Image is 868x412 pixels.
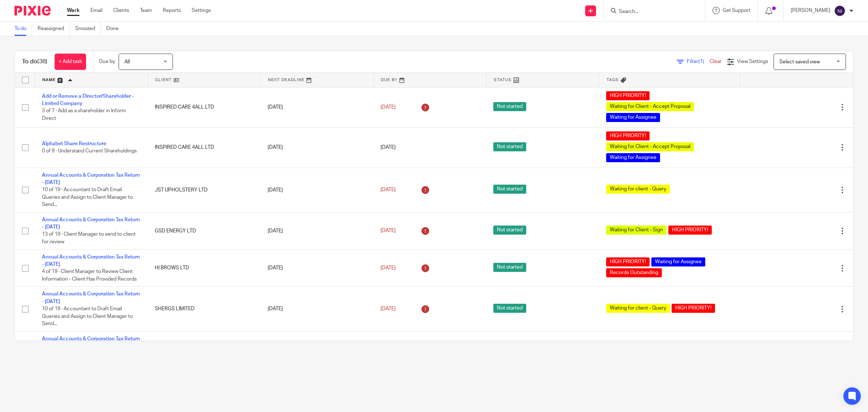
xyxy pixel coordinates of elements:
[42,94,134,106] a: Add or Remove a Director/Shareholder - Limited Company
[148,287,260,331] td: SHERGS LIMITED
[42,255,140,267] a: Annual Accounts & Corporation Tax Return - [DATE]
[687,59,710,64] span: Filter
[113,7,129,14] a: Clients
[148,212,260,249] td: GSD ENERGY LTD
[67,7,80,14] a: Work
[606,257,650,266] span: HIGH PRIORITY!
[606,268,662,277] span: Records Outstanding
[148,168,260,212] td: JST UPHOLSTERY LTD
[260,212,373,249] td: [DATE]
[380,187,396,192] span: [DATE]
[380,306,396,311] span: [DATE]
[607,78,619,82] span: Tags
[618,9,683,15] input: Search
[723,8,750,13] span: Get Support
[668,226,712,235] span: HIGH PRIORITY!
[42,336,140,349] a: Annual Accounts & Corporation Tax Return - [DATE]
[192,7,211,14] a: Settings
[779,59,820,64] span: Select saved view
[22,58,47,66] h1: To do
[99,58,115,65] p: Due by
[55,54,86,70] a: + Add task
[148,249,260,287] td: HI BROWS LTD
[37,59,47,64] span: (38)
[606,185,670,194] span: Waiting for client - Query
[140,7,152,14] a: Team
[14,22,32,36] a: To do
[698,59,704,64] span: (1)
[148,127,260,168] td: INSPIRED CARE 4ALL LTD
[651,257,705,266] span: Waiting for Assignee
[260,249,373,287] td: [DATE]
[260,331,373,361] td: [DATE]
[106,22,124,36] a: Done
[493,185,526,194] span: Not started
[42,291,140,304] a: Annual Accounts & Corporation Tax Return - [DATE]
[260,287,373,331] td: [DATE]
[737,59,768,64] span: View Settings
[42,187,133,207] span: 10 of 19 · Accountant to Draft Email Queries and Assign to Client Manager to Send...
[42,149,137,154] span: 0 of 9 · Understand Current Shareholdings
[260,168,373,212] td: [DATE]
[42,141,106,146] a: Alphabet Share Restructure
[493,142,526,151] span: Not started
[606,153,660,162] span: Waiting for Assignee
[606,142,694,151] span: Waiting for Client - Accept Proposal
[14,6,51,16] img: Pixie
[493,304,526,313] span: Not started
[606,102,694,111] span: Waiting for Client - Accept Proposal
[124,59,130,64] span: All
[163,7,181,14] a: Reports
[380,145,396,150] span: [DATE]
[75,22,101,36] a: Snoozed
[493,102,526,111] span: Not started
[42,109,126,121] span: 3 of 7 · Add as a shareholder in Inform Direct
[493,226,526,235] span: Not started
[148,87,260,127] td: INSPIRED CARE 4ALL LTD
[260,127,373,168] td: [DATE]
[672,304,715,313] span: HIGH PRIORITY!
[493,263,526,272] span: Not started
[606,113,660,122] span: Waiting for Assignee
[380,228,396,234] span: [DATE]
[42,232,136,245] span: 13 of 19 · Client Manager to send to client for review
[380,105,396,110] span: [DATE]
[606,226,667,235] span: Waiting for Client - Sign
[42,306,133,326] span: 10 of 19 · Accountant to Draft Email Queries and Assign to Client Manager to Send...
[834,5,846,17] img: svg%3E
[148,331,260,361] td: HI-CAPA HUB LTD
[42,173,140,185] a: Annual Accounts & Corporation Tax Return - [DATE]
[42,217,140,230] a: Annual Accounts & Corporation Tax Return - [DATE]
[90,7,102,14] a: Email
[42,269,137,282] span: 4 of 19 · Client Manager to Review Client Information - Client Has Provided Records
[260,87,373,127] td: [DATE]
[710,59,722,64] a: Clear
[791,7,830,14] p: [PERSON_NAME]
[606,131,650,140] span: HIGH PRIORITY!
[380,265,396,270] span: [DATE]
[38,22,70,36] a: Reassigned
[606,304,670,313] span: Waiting for client - Query
[606,91,650,100] span: HIGH PRIORITY!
